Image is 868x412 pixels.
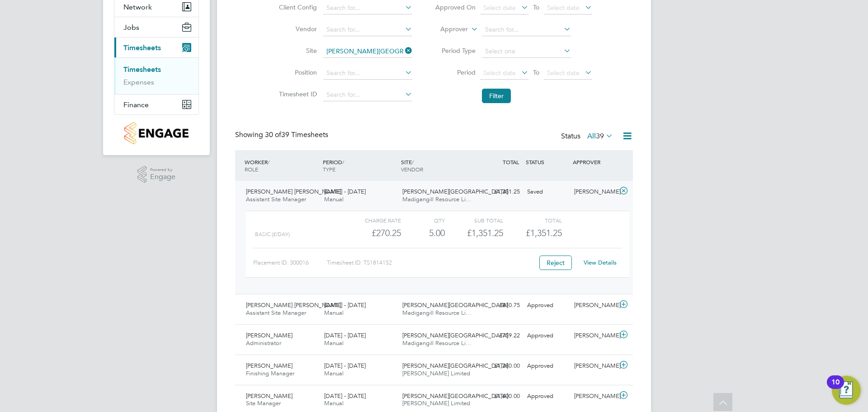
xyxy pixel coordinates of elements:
input: Search for... [323,89,412,101]
span: Finishing Manager [246,369,294,377]
div: £810.75 [476,298,524,313]
input: Search for... [482,24,571,36]
button: Open Resource Center, 10 new notifications [832,376,861,405]
img: countryside-properties-logo-retina.png [124,122,188,144]
span: Assistant Site Manager [246,309,306,317]
span: Madigangill Resource Li… [402,195,472,203]
div: Approved [524,328,571,343]
label: Position [276,68,317,76]
div: STATUS [524,154,571,170]
div: Placement ID: 300016 [253,256,327,270]
div: [PERSON_NAME] [571,389,618,404]
span: [DATE] - [DATE] [324,188,366,195]
span: Select date [483,4,516,12]
div: £1,600.00 [476,389,524,404]
span: Powered by [150,166,175,174]
div: Timesheet ID: TS1814152 [327,256,533,270]
span: [DATE] - [DATE] [324,331,366,339]
span: [PERSON_NAME] [PERSON_NAME] [246,188,341,195]
span: [PERSON_NAME][GEOGRAPHIC_DATA] [402,188,508,195]
span: TYPE [323,166,335,173]
span: Finance [123,100,149,109]
div: Showing [235,130,330,140]
span: TOTAL [503,158,519,166]
div: £1,280.00 [476,359,524,374]
button: Timesheets [114,38,198,57]
span: [PERSON_NAME][GEOGRAPHIC_DATA] [402,301,508,309]
span: [PERSON_NAME] [246,362,292,369]
span: Assistant Site Manager [246,195,306,203]
span: ROLE [245,166,258,173]
span: Manual [324,309,344,317]
div: Timesheets [114,57,198,94]
div: APPROVER [571,154,618,170]
div: [PERSON_NAME] [571,359,618,374]
span: Administrator [246,339,281,347]
a: Timesheets [123,65,161,74]
div: £270.25 [343,226,401,241]
label: Approved On [435,3,476,11]
span: [PERSON_NAME][GEOGRAPHIC_DATA] [402,392,508,400]
div: 10 [831,382,840,394]
span: [PERSON_NAME] Limited [402,369,470,377]
div: £1,351.25 [445,226,503,241]
span: [PERSON_NAME] [246,392,292,400]
div: Total [503,215,561,226]
span: [PERSON_NAME][GEOGRAPHIC_DATA] [402,362,508,369]
span: [PERSON_NAME] [PERSON_NAME] [246,301,341,309]
span: / [342,158,344,166]
span: [DATE] - [DATE] [324,301,366,309]
span: 30 of [265,130,281,139]
span: Basic (£/day) [255,231,290,237]
div: £759.22 [476,328,524,343]
span: To [530,1,542,13]
input: Search for... [323,2,412,14]
div: WORKER [242,154,321,177]
button: Filter [482,89,511,103]
a: Go to home page [114,122,199,144]
span: Engage [150,173,175,181]
span: Select date [483,69,516,77]
span: Manual [324,339,344,347]
div: Approved [524,298,571,313]
div: Approved [524,359,571,374]
label: Approver [427,25,468,34]
input: Search for... [323,67,412,80]
input: Select one [482,45,571,58]
label: Site [276,47,317,55]
button: Jobs [114,17,198,37]
input: Search for... [323,45,412,58]
div: Charge rate [343,215,401,226]
label: Period Type [435,47,476,55]
span: Network [123,3,152,11]
div: [PERSON_NAME] [571,298,618,313]
div: £1,351.25 [476,185,524,199]
div: PERIOD [321,154,399,177]
div: Status [561,130,615,143]
span: Site Manager [246,399,281,407]
span: Madigangill Resource Li… [402,339,472,347]
button: Finance [114,95,198,114]
div: SITE [399,154,477,177]
span: Manual [324,399,344,407]
span: To [530,66,542,78]
span: / [412,158,414,166]
button: Reject [539,256,572,270]
label: All [587,132,613,141]
a: Powered byEngage [137,166,176,183]
label: Client Config [276,3,317,11]
div: Approved [524,389,571,404]
div: [PERSON_NAME] [571,328,618,343]
span: / [268,158,269,166]
label: Timesheet ID [276,90,317,98]
span: Select date [547,69,580,77]
span: Timesheets [123,43,161,52]
span: [PERSON_NAME][GEOGRAPHIC_DATA] [402,331,508,339]
span: Jobs [123,23,139,32]
span: VENDOR [401,166,423,173]
div: [PERSON_NAME] [571,185,618,199]
div: Sub Total [445,215,503,226]
label: Period [435,68,476,76]
span: Manual [324,195,344,203]
span: [DATE] - [DATE] [324,392,366,400]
